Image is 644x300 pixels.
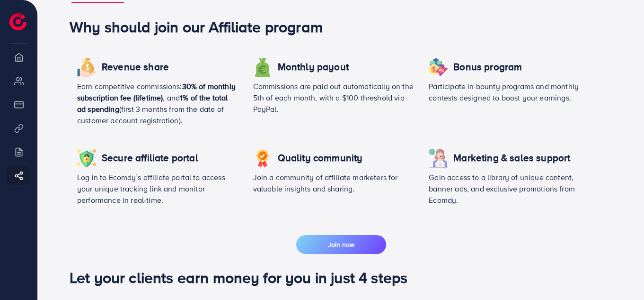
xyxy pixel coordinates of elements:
[253,149,272,168] img: icon revenue share
[70,268,612,286] h1: Let your clients earn money for you in just 4 steps
[102,152,198,164] h4: Secure affiliate portal
[278,152,363,164] h4: Quality community
[77,92,228,114] span: 1% of the total ad spending
[163,92,180,103] span: , and
[253,172,414,194] p: Join a community of affiliate marketers for valuable insights and sharing.
[604,257,637,293] iframe: Chat
[278,61,349,73] h4: Monthly payout
[77,58,96,77] img: icon revenue share
[9,13,26,30] img: logo
[429,149,448,168] img: icon revenue share
[70,18,612,36] h1: Why should join our Affiliate program
[77,149,96,168] img: icon revenue share
[429,58,448,77] img: icon revenue share
[253,81,414,115] p: Commissions are paid out automatically on the 5th of each month, with a $100 threshold via PayPal.
[453,61,522,73] h4: Bonus program
[77,172,238,206] p: Log in to Ecomdy’s affiliate portal to access your unique tracking link and monitor performance i...
[429,172,590,206] p: Gain access to a library of unique content, banner ads, and exclusive promotions from Ecomdy.
[453,152,570,164] h4: Marketing & sales support
[296,235,386,254] button: Join now
[253,58,272,77] img: icon revenue share
[77,81,236,103] span: 30% of monthly subscription fee (lifetime)
[77,81,238,126] p: Earn competitive commissions: (first 3 months from the date of customer account registration).
[102,61,169,73] h4: Revenue share
[429,81,590,103] p: Participate in bounty programs and monthly contests designed to boost your earnings.
[328,240,354,249] span: Join now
